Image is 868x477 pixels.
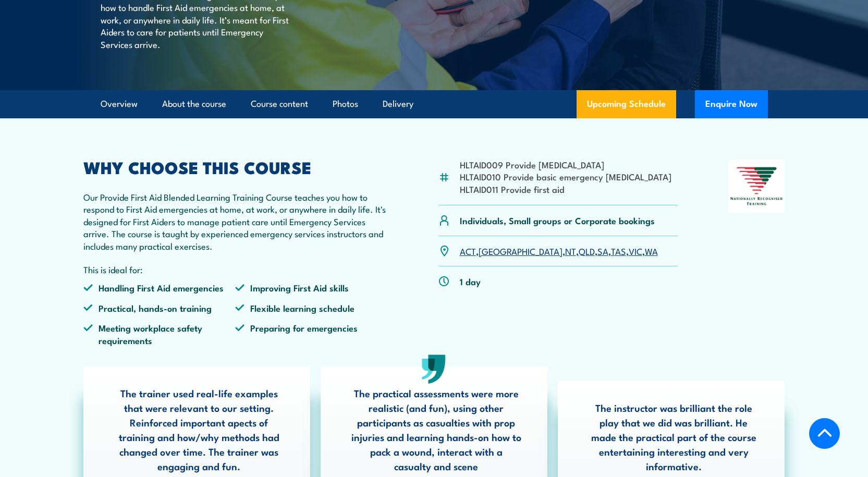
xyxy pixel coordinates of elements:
a: QLD [579,244,595,257]
li: Meeting workplace safety requirements [83,322,236,346]
li: Handling First Aid emergencies [83,282,236,293]
a: Photos [333,90,358,118]
p: The instructor was brilliant the role play that we did was brilliant. He made the practical part ... [589,400,759,473]
li: HLTAID009 Provide [MEDICAL_DATA] [460,158,671,170]
a: SA [597,244,608,257]
a: About the course [162,90,226,118]
img: Nationally Recognised Training logo. [729,160,785,213]
p: 1 day [460,275,481,287]
a: TAS [611,244,626,257]
a: ACT [460,244,476,257]
a: VIC [629,244,642,257]
p: This is ideal for: [83,263,388,275]
a: Delivery [383,90,413,118]
a: Course content [251,90,308,118]
a: NT [565,244,576,257]
li: Improving First Aid skills [235,282,387,293]
li: Preparing for emergencies [235,322,387,346]
li: Practical, hands-on training [83,302,236,314]
p: The practical assessments were more realistic (and fun), using other participants as casualties w... [351,386,521,473]
a: Overview [101,90,138,118]
li: Flexible learning schedule [235,302,387,314]
li: HLTAID011 Provide first aid [460,183,671,195]
button: Enquire Now [695,90,768,118]
p: The trainer used real-life examples that were relevant to our setting. Reinforced important apect... [114,386,284,473]
h2: WHY CHOOSE THIS COURSE [83,160,388,174]
a: Upcoming Schedule [577,90,676,118]
li: HLTAID010 Provide basic emergency [MEDICAL_DATA] [460,170,671,182]
a: WA [645,244,658,257]
p: Our Provide First Aid Blended Learning Training Course teaches you how to respond to First Aid em... [83,191,388,252]
p: Individuals, Small groups or Corporate bookings [460,214,655,226]
p: , , , , , , , [460,245,658,257]
a: [GEOGRAPHIC_DATA] [479,244,563,257]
